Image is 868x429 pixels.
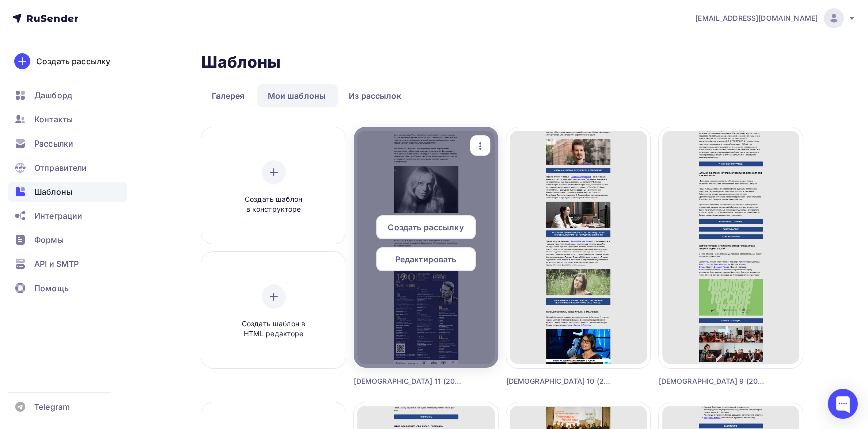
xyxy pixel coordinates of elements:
[34,186,72,198] span: Шаблоны
[226,319,321,339] span: Создать шаблон в HTML редакторе
[34,210,82,222] span: Интеграции
[8,85,127,105] a: Дашборд
[506,376,614,386] div: [DEMOGRAPHIC_DATA] 10 (2025)
[226,194,321,215] span: Создать шаблон в конструкторе
[34,234,64,246] span: Формы
[34,137,73,150] span: Рассылки
[659,376,767,386] div: [DEMOGRAPHIC_DATA] 9 (2025)
[34,282,69,294] span: Помощь
[388,221,463,233] span: Создать рассылку
[8,158,127,178] a: Отправители
[36,55,110,67] div: Создать рассылку
[34,89,72,101] span: Дашборд
[34,162,87,174] span: Отправители
[8,133,127,154] a: Рассылки
[338,84,412,107] a: Из рассылок
[201,84,255,107] a: Галерея
[695,8,856,28] a: [EMAIL_ADDRESS][DOMAIN_NAME]
[34,401,70,413] span: Telegram
[201,52,281,72] h2: Шаблоны
[695,13,818,23] span: [EMAIL_ADDRESS][DOMAIN_NAME]
[34,113,73,125] span: Контакты
[8,230,127,250] a: Формы
[257,84,336,107] a: Мои шаблоны
[34,258,79,270] span: API и SMTP
[8,109,127,129] a: Контакты
[395,253,457,265] span: Редактировать
[354,376,462,386] div: [DEMOGRAPHIC_DATA] 11 (2025)
[8,182,127,202] a: Шаблоны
